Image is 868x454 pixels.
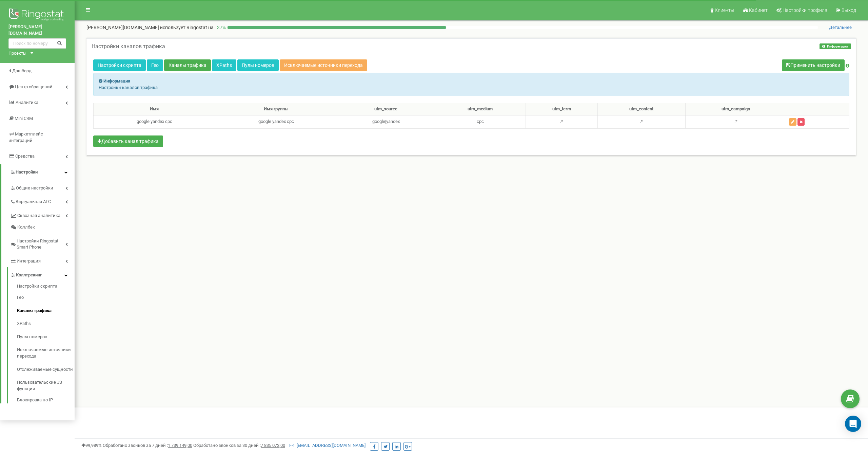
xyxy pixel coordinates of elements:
[17,291,75,304] a: Гео
[10,267,75,281] a: Коллтрекинг
[715,7,734,13] span: Клиенты
[435,103,526,115] th: utm_medium
[829,25,852,30] span: Детальнее
[8,50,26,57] div: Проекты
[8,24,66,36] a: [PERSON_NAME][DOMAIN_NAME]
[435,115,526,128] td: cpc
[92,43,165,50] h5: Настройки каналов трафика
[8,7,66,24] img: Ringostat logo
[237,59,279,71] a: Пулы номеров
[214,24,228,31] p: 37 %
[749,7,768,13] span: Кабинет
[215,115,337,128] td: google yandex cpc
[16,100,38,105] span: Аналитика
[15,84,53,89] span: Центр обращений
[686,103,786,115] th: utm_campaign
[99,85,844,91] p: Настройки каналов трафика
[16,199,51,205] span: Виртуальная АТС
[86,24,214,31] p: [PERSON_NAME][DOMAIN_NAME]
[337,103,435,115] th: utm_source
[215,103,337,115] th: Имя группы
[10,180,75,194] a: Общие настройки
[17,304,75,317] a: Каналы трафика
[280,59,367,71] a: Исключаемые источники перехода
[8,38,66,49] input: Поиск по номеру
[8,131,43,143] span: Маркетплейс интеграций
[10,221,75,233] a: Коллбек
[147,59,163,71] a: Гео
[16,272,42,278] span: Коллтрекинг
[820,43,851,49] button: Информация
[597,103,685,115] th: utm_content
[842,7,856,13] span: Выход
[17,258,41,265] span: Интеграция
[17,395,75,403] a: Блокировка по IP
[94,103,215,115] th: Имя
[15,116,33,121] span: Mini CRM
[10,208,75,222] a: Сквозная аналитика
[93,135,163,147] button: Добавить канал трафика
[16,185,53,192] span: Общие настройки
[93,59,146,71] a: Настройки скрипта
[16,169,38,175] span: Настройки
[164,59,211,71] a: Каналы трафика
[782,59,845,71] button: Применить настройки
[337,115,435,128] td: google|yandex
[10,253,75,267] a: Интеграция
[94,115,215,128] td: google yandex cpc
[10,233,75,253] a: Настройки Ringostat Smart Phone
[103,78,130,84] strong: Информация
[526,103,597,115] th: utm_term
[783,7,827,13] span: Настройки профиля
[17,330,75,344] a: Пулы номеров
[17,343,75,363] a: Исключаемые источники перехода
[17,224,35,231] span: Коллбек
[17,376,75,395] a: Пользовательские JS функции
[17,317,75,330] a: XPaths
[17,213,60,219] span: Сквозная аналитика
[160,25,214,30] span: использует Ringostat на
[15,153,35,159] span: Средства
[10,194,75,208] a: Виртуальная АТС
[17,363,75,376] a: Отслеживаемые сущности
[12,68,32,73] span: Дашборд
[845,416,861,432] div: Open Intercom Messenger
[1,164,75,180] a: Настройки
[212,59,236,71] a: XPaths
[17,238,65,251] span: Настройки Ringostat Smart Phone
[17,283,75,291] a: Настройки скрипта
